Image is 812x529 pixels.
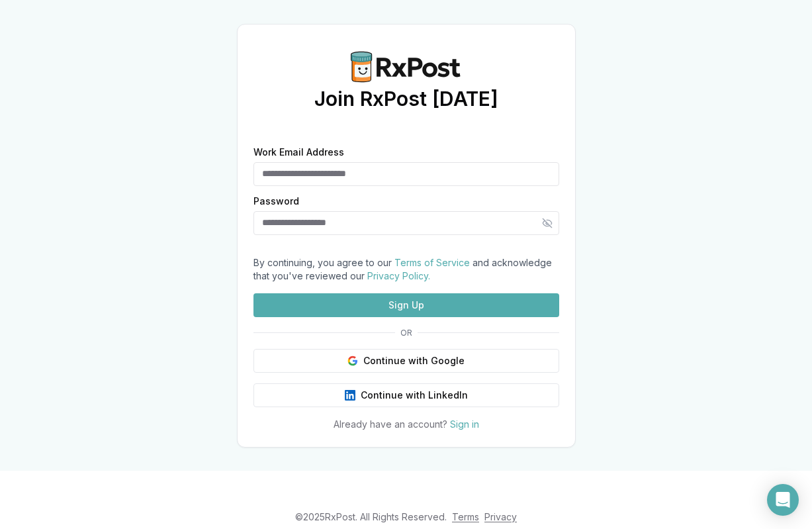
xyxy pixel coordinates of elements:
[343,51,470,83] img: RxPost Logo
[535,211,559,235] button: Hide password
[452,511,479,522] a: Terms
[395,328,418,338] span: OR
[253,148,559,157] label: Work Email Address
[484,511,517,522] a: Privacy
[450,418,479,430] a: Sign in
[253,197,559,206] label: Password
[394,257,470,268] a: Terms of Service
[253,349,559,373] button: Continue with Google
[253,293,559,317] button: Sign Up
[253,256,559,283] div: By continuing, you agree to our and acknowledge that you've reviewed our
[334,418,447,430] span: Already have an account?
[253,383,559,407] button: Continue with LinkedIn
[767,484,799,516] div: Open Intercom Messenger
[314,87,498,111] h1: Join RxPost [DATE]
[367,270,430,281] a: Privacy Policy.
[345,390,355,401] img: LinkedIn
[347,356,358,366] img: Google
